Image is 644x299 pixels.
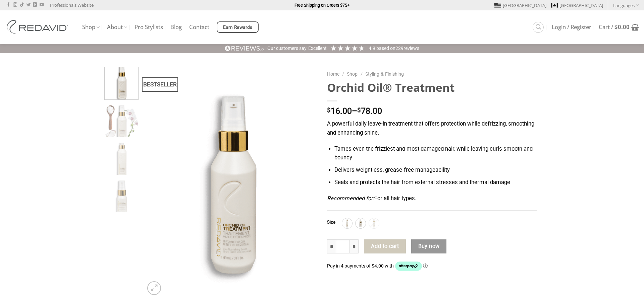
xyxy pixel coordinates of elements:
img: 30ml [356,219,365,228]
bdi: 78.00 [357,106,382,116]
p: A powerful daily leave-in treatment that offers protection while defrizzing, smoothing and enhanc... [327,120,537,137]
h1: Orchid Oil® Treatment [327,80,537,95]
a: Information - Opens a dialog [423,263,428,269]
img: REDAVID Orchid Oil Treatment 90ml [105,66,139,99]
img: REVIEWS.io [225,45,264,52]
img: 250ml [343,219,352,228]
bdi: 0.00 [614,23,630,31]
span: Based on [376,46,395,51]
a: Follow on LinkedIn [33,3,37,7]
a: Login / Register [552,21,591,33]
em: Recommended for: [327,195,374,202]
span: / [361,71,363,77]
a: Styling & Finishing [365,71,404,77]
a: [GEOGRAPHIC_DATA] [494,0,546,10]
img: REDAVID Orchid Oil Treatment 250ml [105,143,139,176]
a: Shop [347,71,358,77]
li: Seals and protects the hair from external stresses and thermal damage [334,178,537,187]
div: 30ml [356,218,366,228]
li: Delivers weightless, grease-free manageability [334,166,537,175]
span: 4.9 [369,46,376,51]
strong: Free Shipping on Orders $75+ [294,3,350,8]
img: REDAVID Orchid Oil Treatment 90ml [143,67,317,298]
a: Follow on Facebook [6,3,10,7]
bdi: 16.00 [327,106,352,116]
a: Search [533,22,544,33]
li: Tames even the frizziest and most damaged hair, while leaving curls smooth and bouncy [334,145,537,162]
input: Product quantity [336,239,350,253]
a: Follow on Instagram [13,3,17,7]
span: Login / Register [552,24,591,30]
p: – [327,107,537,116]
button: Add to cart [364,239,406,253]
span: 229 [395,46,404,51]
a: Cart / $0.00 [599,20,639,34]
a: Home [327,71,339,77]
img: REDAVID Orchid Oil Treatment 90ml [105,105,139,139]
div: Excellent [308,45,327,52]
a: Follow on TikTok [20,3,24,7]
div: Our customers say [267,45,307,52]
a: [GEOGRAPHIC_DATA] [551,0,603,10]
label: Size [327,220,335,225]
a: Blog [170,21,182,33]
span: $ [357,107,361,114]
img: REDAVID Salon Products | United States [5,20,72,34]
span: / [342,71,344,77]
div: 250ml [342,218,352,228]
a: Earn Rewards [217,21,259,33]
span: $ [327,107,331,114]
a: About [107,21,127,34]
img: REDAVID Orchid Oil Treatment 30ml [105,180,139,214]
button: Buy now [411,239,446,253]
a: Languages [613,0,639,10]
a: Follow on Twitter [26,3,31,7]
a: Follow on YouTube [40,3,44,7]
div: 90ml [369,218,379,228]
iframe: Secure payment input frame [327,283,537,291]
span: Earn Rewards [223,24,253,31]
p: For all hair types. [327,194,537,203]
a: Shop [82,21,100,34]
span: $ [614,23,618,31]
span: reviews [404,46,419,51]
div: 4.91 Stars [330,45,365,52]
span: Cart / [599,24,630,30]
a: Contact [189,21,209,33]
span: Pay in 4 payments of $4.00 with [327,263,395,269]
img: 90ml [370,219,378,228]
a: Pro Stylists [135,21,163,33]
